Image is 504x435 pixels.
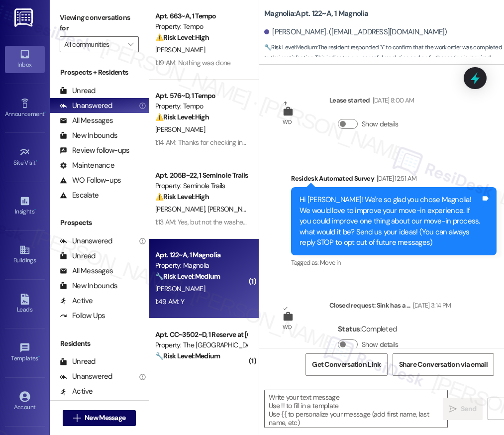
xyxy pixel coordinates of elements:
[155,91,247,101] div: Apt. 576~D, 1 Tempo
[60,281,117,291] div: New Inbounds
[5,388,45,415] a: Account
[362,339,399,350] label: Show details
[305,353,387,376] button: Get Conversation Link
[34,207,36,214] span: •
[155,340,247,350] div: Property: The [GEOGRAPHIC_DATA]
[60,190,99,201] div: Escalate
[60,236,112,246] div: Unanswered
[128,40,133,48] i: 
[291,173,497,187] div: Residesk Automated Survey
[329,300,451,314] div: Closed request: Sink has a ...
[36,158,37,165] span: •
[60,115,113,126] div: All Messages
[264,8,368,19] b: Magnolia: Apt. 122~A, 1 Magnolia
[329,95,414,109] div: Lease started
[399,359,488,370] span: Share Conversation via email
[338,322,403,337] div: : Completed
[264,43,317,51] strong: 🔧 Risk Level: Medium
[449,405,457,413] i: 
[5,291,45,318] a: Leads
[155,125,205,134] span: [PERSON_NAME]
[155,112,209,121] strong: ⚠️ Risk Level: High
[155,351,220,360] strong: 🔧 Risk Level: Medium
[155,11,247,21] div: Apt. 663~A, 1 Tempo
[410,300,451,311] div: [DATE] 3:14 PM
[393,353,494,376] button: Share Conversation via email
[44,109,46,116] span: •
[73,414,81,422] i: 
[461,404,476,414] span: Send
[5,193,45,219] a: Insights •
[60,296,93,306] div: Active
[5,144,45,171] a: Site Visit •
[155,205,208,214] span: [PERSON_NAME]
[60,371,112,382] div: Unanswered
[60,266,113,276] div: All Messages
[155,181,247,191] div: Property: Seminole Trails
[60,101,112,111] div: Unanswered
[283,322,292,332] div: WO
[60,86,96,96] div: Unread
[155,260,247,271] div: Property: Magnolia
[60,145,129,156] div: Review follow-ups
[155,192,209,201] strong: ⚠️ Risk Level: High
[312,359,381,370] span: Get Conversation Link
[50,217,149,228] div: Prospects
[155,138,300,147] div: 1:14 AM: Thanks for checking in with my work order
[155,329,247,340] div: Apt. CC~3502~D, 1 Reserve at [GEOGRAPHIC_DATA]
[50,67,149,78] div: Prospects + Residents
[63,410,136,426] button: New Message
[155,364,205,373] span: [PERSON_NAME]
[155,170,247,181] div: Apt. 205B~22, 1 Seminole Trails
[85,413,125,423] span: New Message
[208,205,258,214] span: [PERSON_NAME]
[155,217,284,226] div: 1:13 AM: Yes, but not the washer/dryer. thanks
[14,8,35,27] img: ResiDesk Logo
[155,272,220,281] strong: 🔧 Risk Level: Medium
[264,42,504,64] span: : The resident responded 'Y' to confirm that the work order was completed to their satisfaction. ...
[155,101,247,111] div: Property: Tempo
[155,250,247,260] div: Apt. 122~A, 1 Magnolia
[50,338,149,349] div: Residents
[60,175,121,186] div: WO Follow-ups
[155,284,205,293] span: [PERSON_NAME]
[374,173,416,184] div: [DATE] 12:51 AM
[291,255,497,270] div: Tagged as:
[370,95,414,106] div: [DATE] 8:00 AM
[5,46,45,73] a: Inbox
[60,386,93,397] div: Active
[60,130,117,141] div: New Inbounds
[155,21,247,32] div: Property: Tempo
[264,27,447,37] div: [PERSON_NAME]. ([EMAIL_ADDRESS][DOMAIN_NAME])
[362,119,399,129] label: Show details
[155,58,231,67] div: 1:19 AM: Nothing was done
[155,33,209,42] strong: ⚠️ Risk Level: High
[300,195,481,248] div: Hi [PERSON_NAME]! We're so glad you chose Magnolia! We would love to improve your move-in experie...
[443,398,483,420] button: Send
[38,353,40,360] span: •
[338,324,360,334] b: Status
[5,241,45,268] a: Buildings
[60,356,96,367] div: Unread
[60,10,139,36] label: Viewing conversations for
[320,258,340,267] span: Move in
[5,339,45,366] a: Templates •
[155,297,184,306] div: 1:49 AM: Y
[283,117,292,127] div: WO
[64,36,123,52] input: All communities
[60,251,96,261] div: Unread
[60,311,105,321] div: Follow Ups
[155,45,205,54] span: [PERSON_NAME]
[60,160,114,171] div: Maintenance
